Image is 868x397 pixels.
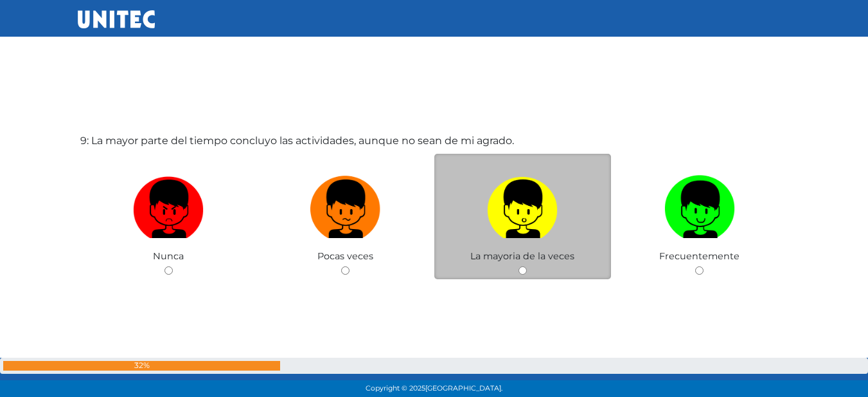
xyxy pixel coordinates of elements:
[3,361,280,371] div: 32%
[487,171,558,238] img: La mayoria de la veces
[425,384,502,392] span: [GEOGRAPHIC_DATA].
[310,171,381,238] img: Pocas veces
[659,250,740,262] span: Frecuentemente
[317,250,373,262] span: Pocas veces
[153,250,184,262] span: Nunca
[80,133,514,149] label: 9: La mayor parte del tiempo concluyo las actividades, aunque no sean de mi agrado.
[664,171,735,238] img: Frecuentemente
[133,171,204,238] img: Nunca
[470,250,574,262] span: La mayoria de la veces
[78,10,155,28] img: UNITEC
